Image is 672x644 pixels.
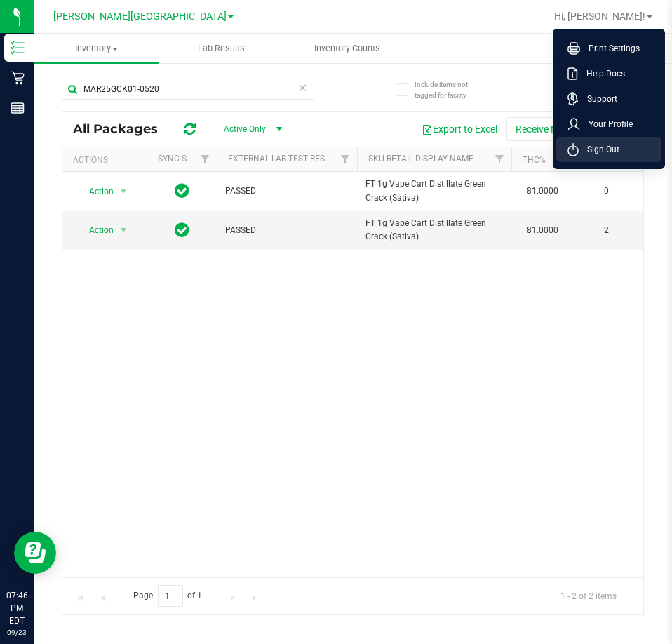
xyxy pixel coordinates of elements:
span: select [115,220,133,240]
a: Filter [334,147,357,171]
span: In Sync [175,220,189,240]
inline-svg: Reports [11,101,25,115]
a: Sku Retail Display Name [368,154,473,163]
span: 81.0000 [520,181,565,201]
span: PASSED [225,224,349,237]
a: THC% [523,155,546,165]
inline-svg: Retail [11,71,25,85]
div: Actions [73,155,141,165]
li: Sign Out [556,137,661,162]
span: Page of 1 [121,585,214,607]
span: Inventory Counts [295,42,399,55]
a: Inventory [34,34,159,63]
a: Filter [194,147,217,171]
span: Hi, [PERSON_NAME]! [554,11,645,22]
span: PASSED [225,185,349,198]
input: Search Package ID, Item Name, SKU, Lot or Part Number... [62,79,314,100]
a: External Lab Test Result [228,154,338,163]
span: [PERSON_NAME][GEOGRAPHIC_DATA] [53,11,227,22]
span: Lab Results [179,42,264,55]
span: All Packages [73,121,172,137]
p: 07:46 PM EDT [6,589,27,627]
span: Clear [297,79,307,97]
span: Include items not tagged for facility [415,79,485,100]
a: Help Docs [567,67,656,81]
span: 1 - 2 of 2 items [549,585,628,606]
a: Lab Results [159,34,285,63]
span: select [115,182,133,201]
span: 0 [604,185,657,198]
button: Receive Non-Cannabis [506,117,622,141]
input: 1 [158,585,183,607]
span: 81.0000 [520,220,565,241]
p: 09/23 [6,627,27,638]
button: Export to Excel [412,117,506,141]
span: FT 1g Vape Cart Distillate Green Crack (Sativa) [365,177,503,204]
span: Action [76,220,114,240]
inline-svg: Inventory [11,41,25,55]
a: Sync Status [158,154,212,163]
a: Support [567,92,656,106]
a: Filter [488,147,511,171]
span: 2 [604,224,657,237]
span: Inventory [34,42,159,55]
span: Action [76,182,114,201]
span: Your Profile [580,117,633,131]
span: Sign Out [579,142,619,156]
iframe: Resource center [14,532,56,574]
span: In Sync [175,181,189,201]
span: FT 1g Vape Cart Distillate Green Crack (Sativa) [365,217,503,243]
span: Support [579,92,617,106]
span: Print Settings [580,41,640,55]
a: Inventory Counts [284,34,410,63]
span: Help Docs [578,67,625,81]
